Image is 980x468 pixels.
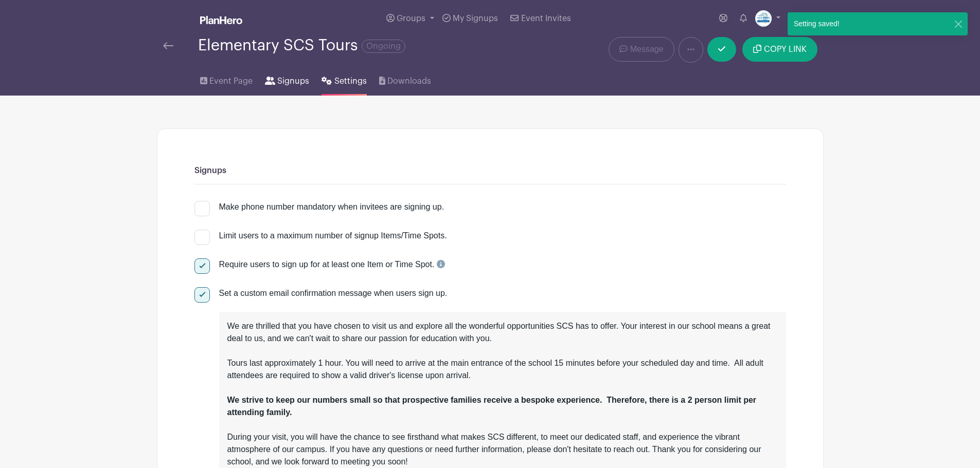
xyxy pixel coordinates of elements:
a: Event Page [200,63,253,96]
img: Admisions%20Logo.png [755,10,772,27]
div: Elementary SCS Tours [198,37,405,54]
span: Settings [334,75,367,87]
span: Groups [397,14,425,23]
div: Setting saved! [788,12,846,35]
a: Downloads [379,63,431,96]
div: Set a custom email confirmation message when users sign up. [219,287,786,299]
strong: We strive to keep our numbers small so that prospective families receive a bespoke experience. Th... [227,396,757,417]
h6: Signups [194,166,786,176]
a: Message [609,37,674,62]
div: Require users to sign up for at least one Item or Time Spot. [219,258,445,271]
img: logo_white-6c42ec7e38ccf1d336a20a19083b03d10ae64f83f12c07503d8b9e83406b4c7d.svg [200,16,242,24]
span: My Signups [453,14,498,23]
span: Event Page [209,75,253,87]
div: During your visit, you will have the chance to see firsthand what makes SCS different, to meet ou... [227,431,778,468]
a: Signups [265,63,309,96]
span: Downloads [387,75,431,87]
button: Close [953,18,964,29]
span: COPY LINK [764,45,807,53]
span: Event Invites [521,14,571,23]
img: back-arrow-29a5d9b10d5bd6ae65dc969a981735edf675c4d7a1fe02e03b50dbd4ba3cdb55.svg [163,42,173,49]
span: Signups [277,75,309,87]
a: Settings [322,63,366,96]
div: Make phone number mandatory when invitees are signing up. [219,201,444,213]
span: Ongoing [362,40,405,53]
span: Message [630,43,664,55]
button: COPY LINK [742,37,817,62]
div: Limit users to a maximum number of signup Items/Time Spots. [219,230,447,242]
div: We are thrilled that you have chosen to visit us and explore all the wonderful opportunities SCS ... [227,320,778,431]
